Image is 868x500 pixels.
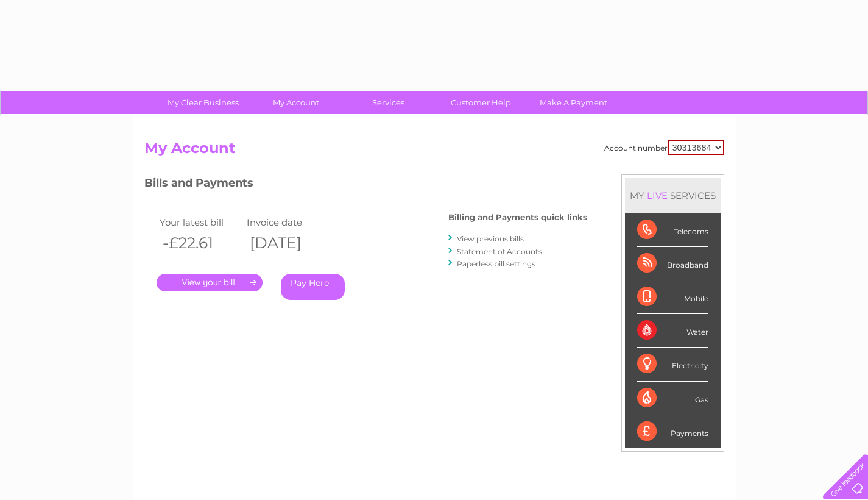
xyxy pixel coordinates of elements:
a: Make A Payment [523,91,624,114]
td: Invoice date [244,214,331,230]
th: -£22.61 [157,230,244,255]
div: MY SERVICES [625,178,721,213]
a: Statement of Accounts [457,247,542,256]
h3: Bills and Payments [144,174,587,196]
div: Payments [637,415,708,448]
div: Water [637,314,708,348]
a: Pay Here [281,274,345,300]
a: Paperless bill settings [457,259,535,268]
a: My Account [245,91,346,114]
div: Account number [604,140,724,155]
a: . [157,274,263,291]
a: View previous bills [457,234,524,243]
div: Mobile [637,280,708,314]
td: Your latest bill [157,214,244,230]
div: LIVE [644,190,670,201]
div: Telecoms [637,213,708,247]
h2: My Account [144,140,724,163]
a: My Clear Business [153,91,253,114]
div: Gas [637,382,708,415]
h4: Billing and Payments quick links [448,213,587,222]
div: Broadband [637,247,708,280]
a: Customer Help [431,91,531,114]
th: [DATE] [244,230,331,255]
div: Electricity [637,348,708,381]
a: Services [338,91,439,114]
